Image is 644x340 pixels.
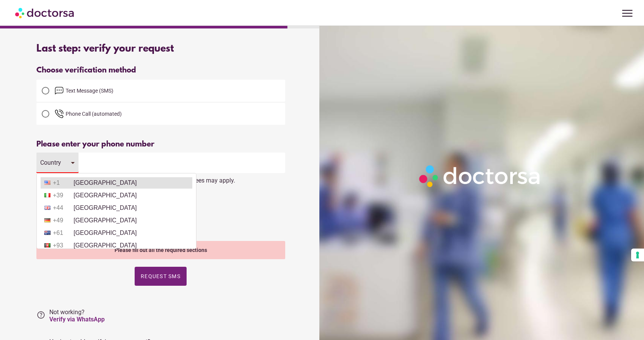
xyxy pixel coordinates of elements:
[66,88,113,94] span: Text Message (SMS)
[41,227,193,239] li: [GEOGRAPHIC_DATA]
[631,249,644,261] button: Your consent preferences for tracking technologies
[53,230,72,236] span: +61
[36,43,285,55] div: Last step: verify your request
[36,241,285,259] div: Please fill out all the required sections
[40,159,64,166] div: Country
[416,162,545,190] img: Logo-Doctorsa-trans-White-partial-flat.png
[49,316,105,323] a: Verify via WhatsApp
[53,179,72,186] span: +1
[55,109,64,118] img: phone
[53,205,72,211] span: +44
[53,217,72,224] span: +49
[53,192,72,199] span: +39
[41,215,193,226] li: [GEOGRAPHIC_DATA]
[36,66,285,75] div: Choose verification method
[36,310,46,320] i: help
[141,273,181,279] span: Request SMS
[41,190,193,201] li: [GEOGRAPHIC_DATA]
[15,4,75,21] img: Doctorsa.com
[135,267,187,286] button: Request SMS
[55,86,64,95] img: email
[41,202,193,214] li: [GEOGRAPHIC_DATA]
[36,140,285,149] div: Please enter your phone number
[620,6,635,20] span: menu
[49,309,105,323] span: Not working?
[53,242,72,249] span: +93
[41,240,193,251] li: [GEOGRAPHIC_DATA]
[66,111,122,117] span: Phone Call (automated)
[36,173,285,184] div: You'll receive a text message with a code. Standard carrier fees may apply.
[41,177,193,189] li: [GEOGRAPHIC_DATA]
